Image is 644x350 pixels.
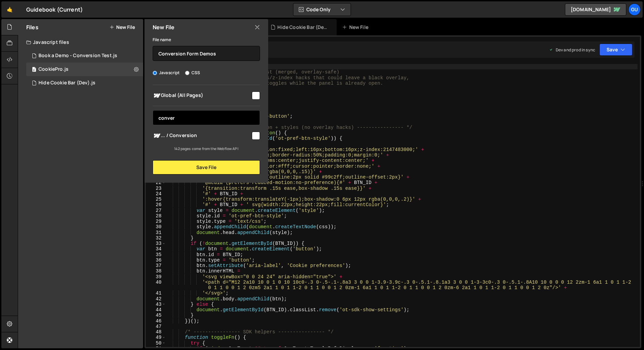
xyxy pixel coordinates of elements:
span: 2 [32,67,36,73]
div: 50 [146,340,166,346]
div: 31 [146,230,166,235]
div: 36 [146,257,166,263]
div: 45 [146,313,166,318]
div: 42 [146,296,166,302]
button: Save [599,44,632,56]
div: 43 [146,302,166,307]
div: 16498/46815.js [26,49,143,63]
div: 34 [146,246,166,252]
div: 26 [146,202,166,207]
div: 32 [146,235,166,241]
div: 40 [146,280,166,291]
div: 41 [146,290,166,296]
div: 24 [146,191,166,197]
small: 142 pages come from the Webflow API [174,146,239,151]
div: 47 [146,324,166,329]
a: 🤙 [1,1,18,18]
div: 27 [146,208,166,213]
div: 33 [146,241,166,246]
div: 48 [146,329,166,335]
div: 37 [146,263,166,268]
div: 46 [146,318,166,324]
button: New File [109,24,135,30]
h2: Files [26,23,39,31]
h2: New File [153,23,174,31]
button: Save File [153,160,260,174]
div: 29 [146,219,166,224]
div: 22 [146,180,166,185]
div: 25 [146,197,166,202]
div: Javascript files [18,35,143,49]
span: Global (All Pages) [153,91,251,100]
div: Book a Demo - Conversion Test.js [39,53,117,59]
div: Guidebook (Current) [26,5,83,14]
button: Code Only [293,3,351,16]
div: 44 [146,307,166,313]
input: Javascript [153,71,157,75]
label: File name [153,36,171,43]
label: CSS [185,69,200,76]
div: 35 [146,252,166,257]
div: 39 [146,274,166,280]
div: 38 [146,268,166,274]
div: New File [342,24,371,31]
div: Hide Cookie Bar (Dev).js [39,80,95,86]
div: 16498/46866.js [26,63,143,76]
div: 30 [146,224,166,230]
div: 49 [146,335,166,340]
input: Search pages [153,110,260,125]
div: Hide Cookie Bar (Dev).js [277,24,328,31]
div: CookiePro.js [39,66,68,72]
span: ... / Conversion [153,132,251,140]
div: 23 [146,186,166,191]
div: 16498/45674.js [26,76,143,90]
a: [DOMAIN_NAME] [565,3,626,16]
div: Dev and prod in sync [549,47,595,53]
a: Gu [628,3,641,16]
input: CSS [185,71,189,75]
div: 28 [146,213,166,219]
input: Name [153,46,260,61]
label: Javascript [153,69,180,76]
